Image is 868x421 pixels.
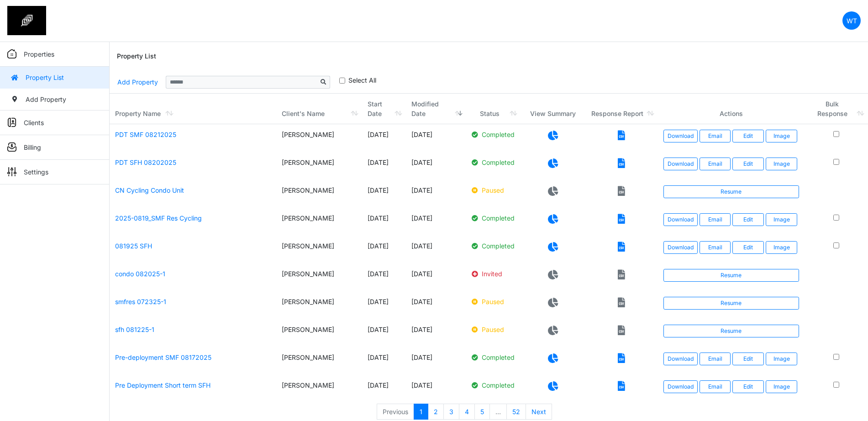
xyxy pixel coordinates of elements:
[276,347,362,375] td: [PERSON_NAME]
[115,242,152,250] a: 081925 SFH
[472,213,516,223] p: Completed
[7,167,16,176] img: sidemenu_settings.png
[474,404,490,420] a: 5
[732,213,764,226] a: Edit
[362,152,405,180] td: [DATE]
[115,326,154,333] a: sfh 081225-1
[472,325,516,334] p: Paused
[472,297,516,306] p: Paused
[472,380,516,390] p: Completed
[700,241,731,254] button: Email
[110,94,276,124] th: Property Name: activate to sort column ascending
[472,158,516,167] p: Completed
[406,236,466,263] td: [DATE]
[506,404,526,420] a: 52
[472,269,516,279] p: Invited
[472,353,516,362] p: Completed
[115,186,184,194] a: CN Cycling Condo Unit
[766,241,797,254] button: Image
[406,124,466,152] td: [DATE]
[362,319,405,347] td: [DATE]
[362,347,405,375] td: [DATE]
[24,167,48,177] p: Settings
[766,213,797,226] button: Image
[276,180,362,208] td: [PERSON_NAME]
[585,94,658,124] th: Response Report: activate to sort column ascending
[117,53,156,60] h6: Property List
[526,404,552,420] a: Next
[166,76,317,89] input: Sizing example input
[700,158,731,170] button: Email
[24,49,54,59] p: Properties
[276,263,362,291] td: [PERSON_NAME]
[732,241,764,254] a: Edit
[732,158,764,170] a: Edit
[362,375,405,403] td: [DATE]
[663,297,800,310] a: Resume
[406,263,466,291] td: [DATE]
[7,118,16,127] img: sidemenu_client.png
[663,269,800,282] a: Resume
[276,124,362,152] td: [PERSON_NAME]
[663,158,698,170] a: Download
[847,16,857,26] p: WT
[406,180,466,208] td: [DATE]
[406,152,466,180] td: [DATE]
[443,404,459,420] a: 3
[766,380,797,393] button: Image
[115,298,166,305] a: smfres 072325-1
[466,94,521,124] th: Status: activate to sort column ascending
[24,118,44,127] p: Clients
[406,208,466,236] td: [DATE]
[472,241,516,251] p: Completed
[24,142,41,152] p: Billing
[406,94,466,124] th: Modified Date: activate to sort column ascending
[766,353,797,365] button: Image
[276,152,362,180] td: [PERSON_NAME]
[115,214,202,222] a: 2025-0819_SMF Res Cycling
[472,185,516,195] p: Paused
[362,263,405,291] td: [DATE]
[7,49,16,58] img: sidemenu_properties.png
[663,241,698,254] a: Download
[663,213,698,226] a: Download
[362,236,405,263] td: [DATE]
[115,381,210,389] a: Pre Deployment Short term SFH
[117,74,158,90] a: Add Property
[663,353,698,365] a: Download
[732,130,764,142] a: Edit
[276,375,362,403] td: [PERSON_NAME]
[414,404,428,420] a: 1
[362,180,405,208] td: [DATE]
[115,158,176,166] a: PDT SFH 08202025
[115,131,176,138] a: PDT SMF 08212025
[348,75,376,85] label: Select All
[658,94,805,124] th: Actions
[406,375,466,403] td: [DATE]
[406,291,466,319] td: [DATE]
[805,94,868,124] th: Bulk Response: activate to sort column ascending
[276,291,362,319] td: [PERSON_NAME]
[700,380,731,393] button: Email
[459,404,475,420] a: 4
[276,94,362,124] th: Client's Name: activate to sort column ascending
[842,11,861,30] a: WT
[700,130,731,142] button: Email
[428,404,444,420] a: 2
[276,236,362,263] td: [PERSON_NAME]
[7,6,46,35] img: spp logo
[472,130,516,139] p: Completed
[663,325,800,337] a: Resume
[766,158,797,170] button: Image
[521,94,585,124] th: View Summary
[766,130,797,142] button: Image
[276,319,362,347] td: [PERSON_NAME]
[362,208,405,236] td: [DATE]
[732,380,764,393] a: Edit
[115,270,165,278] a: condo 082025-1
[700,213,731,226] button: Email
[362,94,405,124] th: Start Date: activate to sort column ascending
[276,208,362,236] td: [PERSON_NAME]
[406,319,466,347] td: [DATE]
[115,353,211,361] a: Pre-deployment SMF 08172025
